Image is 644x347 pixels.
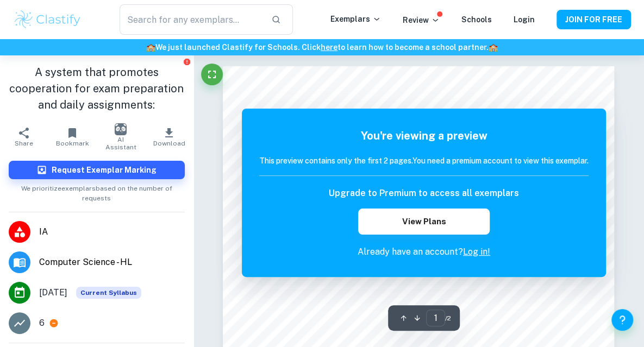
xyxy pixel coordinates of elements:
input: Search for any exemplars... [120,4,263,35]
button: Report issue [183,58,191,66]
span: AI Assistant [103,136,139,151]
div: This exemplar is based on the current syllabus. Feel free to refer to it for inspiration/ideas wh... [76,287,141,299]
h6: We just launched Clastify for Schools. Click to learn how to become a school partner. [2,41,642,53]
button: Help and Feedback [611,309,633,331]
h6: Upgrade to Premium to access all exemplars [329,187,519,200]
a: here [321,43,337,52]
span: Share [15,140,33,147]
span: We prioritize exemplars based on the number of requests [9,179,185,203]
a: Log in! [463,247,490,257]
span: Computer Science - HL [39,256,185,269]
span: / 2 [445,313,451,323]
h6: This preview contains only the first 2 pages. You need a premium account to view this exemplar. [259,155,589,167]
p: Exemplars [330,13,381,25]
button: Fullscreen [201,64,223,85]
p: 6 [39,317,45,330]
a: Login [514,15,535,24]
span: Current Syllabus [76,287,141,299]
span: [DATE] [39,286,67,299]
p: Review [403,14,440,26]
span: Bookmark [56,140,89,147]
button: Request Exemplar Marking [9,161,185,179]
button: AI Assistant [97,122,145,152]
button: Bookmark [48,122,97,152]
p: Already have an account? [259,245,589,258]
button: JOIN FOR FREE [557,10,631,29]
button: View Plans [358,209,490,235]
h5: You're viewing a preview [259,128,589,144]
button: Download [145,122,193,152]
h6: Request Exemplar Marking [52,164,157,176]
img: Clastify logo [13,9,82,30]
span: IA [39,225,185,238]
h1: A system that promotes cooperation for exam preparation and daily assignments: [9,64,185,113]
span: 🏫 [489,43,498,52]
a: Schools [461,15,492,24]
img: AI Assistant [115,123,127,135]
span: 🏫 [146,43,155,52]
span: Download [153,140,185,147]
